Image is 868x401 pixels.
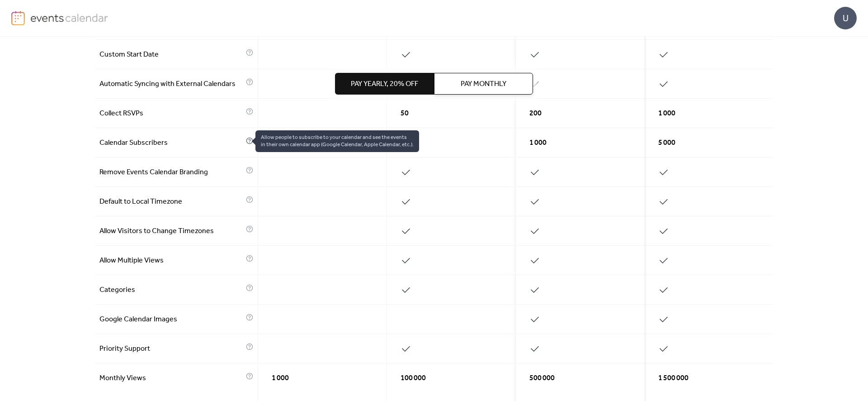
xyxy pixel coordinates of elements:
[99,138,244,148] span: Calendar Subscribers
[11,11,25,25] img: logo
[99,49,244,60] span: Custom Start Date
[529,138,547,148] span: 1 000
[461,79,506,90] span: Pay Monthly
[255,130,419,152] span: Allow people to subscribe to your calendar and see the events in their own calendar app (Google C...
[99,285,244,296] span: Categories
[30,11,108,24] img: logo-type
[99,255,244,266] span: Allow Multiple Views
[99,167,244,178] span: Remove Events Calendar Branding
[834,7,857,29] div: U
[401,373,426,384] span: 100 000
[99,314,244,325] span: Google Calendar Images
[658,138,675,148] span: 5 000
[99,226,244,237] span: Allow Visitors to Change Timezones
[99,108,244,119] span: Collect RSVPs
[272,373,289,384] span: 1 000
[335,73,434,95] button: Pay Yearly, 20% off
[529,373,555,384] span: 500 000
[99,344,244,354] span: Priority Support
[99,196,244,207] span: Default to Local Timezone
[529,108,542,119] span: 200
[658,108,675,119] span: 1 000
[434,73,533,95] button: Pay Monthly
[99,373,244,384] span: Monthly Views
[99,79,244,90] span: Automatic Syncing with External Calendars
[658,373,689,384] span: 1 500 000
[351,79,418,90] span: Pay Yearly, 20% off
